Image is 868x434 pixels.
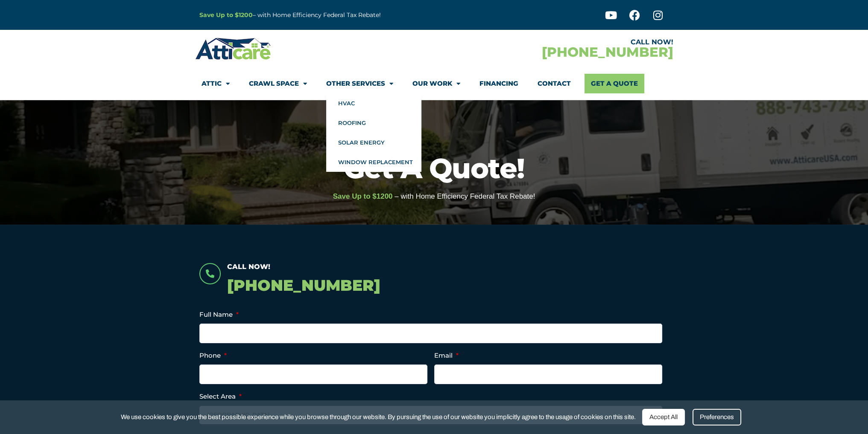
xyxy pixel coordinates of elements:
a: Save Up to $1200 [199,11,253,19]
label: Full Name [199,310,239,319]
span: We use cookies to give you the best possible experience while you browse through our website. By ... [121,412,636,422]
a: Solar Energy [326,133,421,152]
a: Our Work [412,74,460,93]
a: Other Services [326,74,393,93]
div: Accept All [642,409,685,425]
ul: Other Services [326,93,421,172]
label: Phone [199,351,227,360]
h1: Get A Quote! [4,154,864,182]
a: Get A Quote [585,74,644,93]
a: Financing [479,74,518,93]
a: Window Replacement [326,152,421,172]
span: Call Now! [227,263,270,271]
div: CALL NOW! [434,39,673,46]
p: – with Home Efficiency Federal Tax Rebate! [199,10,476,20]
nav: Menu [202,74,667,93]
span: Save Up to $1200 [333,192,393,200]
a: HVAC [326,93,421,113]
a: Contact [538,74,571,93]
div: Preferences [693,409,741,425]
label: Select Area [199,392,242,401]
label: Email [434,351,459,360]
a: Crawl Space [249,74,307,93]
a: Attic [202,74,230,93]
a: Roofing [326,113,421,133]
span: – with Home Efficiency Federal Tax Rebate! [395,192,535,200]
